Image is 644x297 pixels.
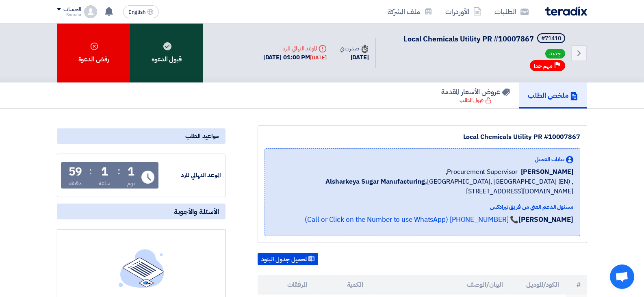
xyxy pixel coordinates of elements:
div: قبول الدعوه [130,24,203,82]
a: 📞 [PHONE_NUMBER] (Call or Click on the Number to use WhatsApp) [305,215,518,225]
div: : [117,164,120,178]
span: [GEOGRAPHIC_DATA], [GEOGRAPHIC_DATA] (EN) ,[STREET_ADDRESS][DOMAIN_NAME] [271,177,573,196]
span: Procurement Supervisor, [446,167,518,177]
span: بيانات العميل [535,155,564,164]
img: profile_test.png [84,5,97,18]
div: [DATE] [340,53,369,62]
div: مواعيد الطلب [57,128,226,144]
div: مسئول الدعم الفني من فريق تيرادكس [271,203,573,211]
span: جديد [545,49,565,59]
th: البيان/الوصف [370,275,510,295]
div: الحساب [63,6,81,13]
b: Alsharkeya Sugar Manufacturing, [325,177,427,186]
div: قبول الطلب [460,96,492,104]
div: الموعد النهائي للرد [263,44,327,53]
div: صدرت في [340,44,369,53]
div: 1 [101,166,108,178]
div: [DATE] [310,54,326,62]
div: دردشة مفتوحة [610,264,634,289]
div: 1 [128,166,134,178]
button: English [123,5,159,18]
th: الكود/الموديل [510,275,566,295]
div: يوم [127,179,135,188]
div: دقيقة [69,179,82,188]
a: ملف الشركة [381,2,439,21]
strong: [PERSON_NAME] [518,215,573,225]
img: empty_state_list.svg [119,249,164,287]
span: English [128,9,145,15]
h5: عروض الأسعار المقدمة [441,87,510,96]
th: # [566,275,587,295]
div: ساعة [99,179,111,188]
span: مهم جدا [534,62,553,70]
div: Local Chemicals Utility PR #10007867 [265,132,580,142]
div: Somaia [57,13,81,17]
a: ملخص الطلب [519,82,587,108]
div: 59 [69,166,82,178]
span: [PERSON_NAME] [521,167,573,177]
h5: Local Chemicals Utility PR #10007867 [403,33,567,45]
img: Teradix logo [545,7,587,16]
th: الكمية [314,275,370,295]
a: الطلبات [488,2,535,21]
span: Local Chemicals Utility PR #10007867 [403,33,534,44]
th: المرفقات [258,275,314,295]
div: #71410 [541,36,561,41]
button: تحميل جدول البنود [258,253,318,266]
span: الأسئلة والأجوبة [174,207,219,216]
a: عروض الأسعار المقدمة قبول الطلب [432,82,519,108]
div: الموعد النهائي للرد [160,171,221,180]
div: رفض الدعوة [57,24,130,82]
div: : [89,164,92,178]
a: الأوردرات [439,2,488,21]
div: [DATE] 01:00 PM [263,53,327,62]
h5: ملخص الطلب [528,91,578,100]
